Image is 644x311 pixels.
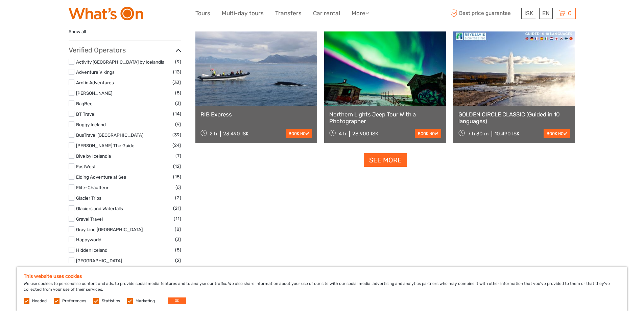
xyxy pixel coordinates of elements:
a: EastWest [76,164,96,169]
a: Transfers [275,8,302,18]
span: (7) [175,152,181,160]
a: Show all [69,29,86,34]
a: BT Travel [76,111,95,117]
span: (14) [173,110,181,118]
span: ISK [524,10,533,17]
span: (13) [173,68,181,76]
div: 10.490 ISK [495,131,520,137]
a: RIB Express [200,111,312,118]
a: [GEOGRAPHIC_DATA] [76,258,122,263]
img: What's On [69,7,143,20]
span: (5) [175,89,181,97]
a: [PERSON_NAME] The Guide [76,143,135,148]
a: BagBee [76,101,93,106]
span: (11) [174,215,181,223]
span: (5) [175,246,181,254]
h5: This website uses cookies [24,273,620,279]
span: (6) [175,183,181,191]
span: (24) [172,141,181,149]
button: OK [168,297,186,304]
a: Northern Lights Jeep Tour With a Photographer [329,111,441,125]
a: Tours [195,8,210,18]
button: Open LiveChat chat widget [78,10,86,19]
span: 7 h 30 m [468,131,488,137]
a: [PERSON_NAME] [76,90,112,96]
span: (2) [175,257,181,264]
h3: Verified Operators [69,46,181,54]
p: We're away right now. Please check back later! [9,12,76,17]
a: Happyworld [76,237,101,242]
span: (2) [175,194,181,202]
span: 0 [567,10,573,17]
a: Elding Adventure at Sea [76,174,126,180]
span: (8) [175,225,181,233]
span: (3) [175,236,181,243]
a: Gray Line [GEOGRAPHIC_DATA] [76,227,143,232]
a: Activity [GEOGRAPHIC_DATA] by Icelandia [76,59,164,65]
span: (12) [173,162,181,170]
a: Glaciers and Waterfalls [76,206,123,211]
a: book now [544,129,570,138]
div: We use cookies to personalise content and ads, to provide social media features and to analyse ou... [17,267,627,311]
a: Multi-day tours [222,8,264,18]
a: Adventure Vikings [76,69,115,75]
div: 23.490 ISK [223,131,249,137]
a: More [352,8,369,18]
label: Preferences [62,298,86,304]
a: Gravel Travel [76,216,103,222]
label: Needed [32,298,47,304]
span: 4 h [339,131,346,137]
span: (9) [175,58,181,66]
a: GOLDEN CIRCLE CLASSIC (Guided in 10 languages) [458,111,570,125]
a: Dive by Icelandia [76,153,111,159]
a: Hidden Iceland [76,247,108,253]
div: 28.900 ISK [352,131,378,137]
span: (39) [172,131,181,139]
span: (9) [175,120,181,128]
a: Buggy Iceland [76,122,106,127]
a: BusTravel [GEOGRAPHIC_DATA] [76,132,143,138]
a: Arctic Adventures [76,80,114,85]
a: book now [286,129,312,138]
span: (21) [173,204,181,212]
a: book now [415,129,441,138]
span: 2 h [210,131,217,137]
span: (15) [173,173,181,181]
span: Best price guarantee [449,8,520,19]
span: (33) [172,79,181,86]
label: Marketing [136,298,155,304]
div: EN [539,8,553,19]
span: (3) [175,99,181,107]
a: See more [364,153,407,167]
a: Car rental [313,8,340,18]
a: Elite-Chauffeur [76,185,109,190]
a: Glacier Trips [76,195,101,201]
label: Statistics [102,298,120,304]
